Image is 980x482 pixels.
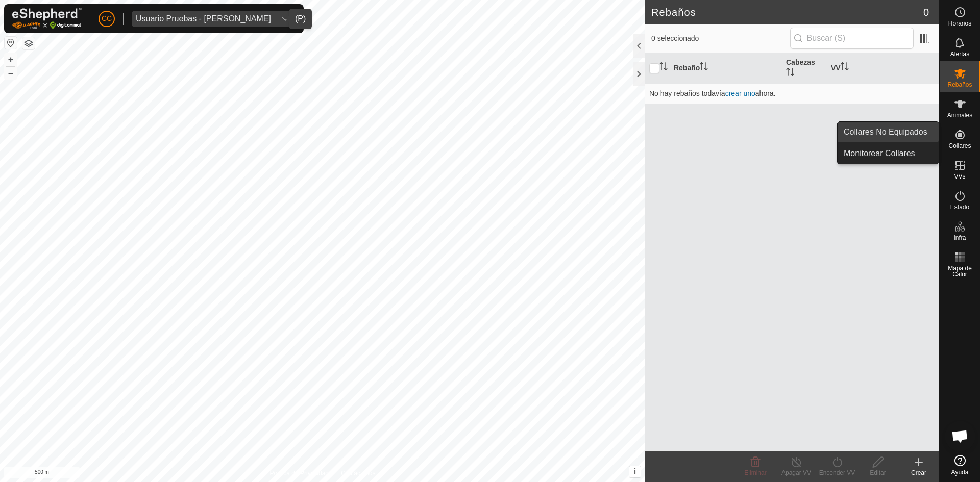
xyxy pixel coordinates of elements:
[954,173,965,180] span: VVs
[744,469,766,476] span: Eliminar
[651,33,790,44] span: 0 seleccionado
[634,467,636,476] span: i
[136,15,271,23] div: Usuario Pruebas - [PERSON_NAME]
[5,54,17,66] button: +
[942,265,977,277] span: Mapa de Calor
[341,469,375,478] a: Contáctenos
[786,69,794,78] p-sorticon: Activar para ordenar
[857,468,898,477] div: Editar
[270,469,329,478] a: Política de Privacidad
[132,11,275,27] span: Usuario Pruebas - Gregorio Alarcia
[948,143,971,149] span: Collares
[844,126,927,138] span: Collares No Equipados
[651,6,923,18] h2: Rebaños
[5,67,17,79] button: –
[947,112,972,118] span: Animales
[102,13,112,24] span: CC
[953,235,966,241] span: Infra
[790,28,914,49] input: Buscar (S)
[827,53,939,84] th: VV
[776,468,817,477] div: Apagar VV
[947,82,972,88] span: Rebaños
[670,53,782,84] th: Rebaño
[275,11,296,27] div: dropdown trigger
[629,466,641,477] button: i
[12,8,82,29] img: Logo Gallagher
[659,64,668,72] p-sorticon: Activar para ordenar
[950,51,969,57] span: Alertas
[838,122,939,142] a: Collares No Equipados
[898,468,939,477] div: Crear
[22,37,35,49] button: Capas del Mapa
[940,451,980,479] a: Ayuda
[782,53,827,84] th: Cabezas
[645,83,939,104] td: No hay rebaños todavía ahora.
[725,89,755,97] a: crear uno
[841,64,849,72] p-sorticon: Activar para ordenar
[700,64,708,72] p-sorticon: Activar para ordenar
[950,204,969,210] span: Estado
[951,469,969,475] span: Ayuda
[923,5,929,20] span: 0
[948,20,971,27] span: Horarios
[5,37,17,49] button: Restablecer Mapa
[844,147,915,160] span: Monitorear Collares
[817,468,857,477] div: Encender VV
[945,421,975,451] div: Chat abierto
[838,143,939,164] a: Monitorear Collares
